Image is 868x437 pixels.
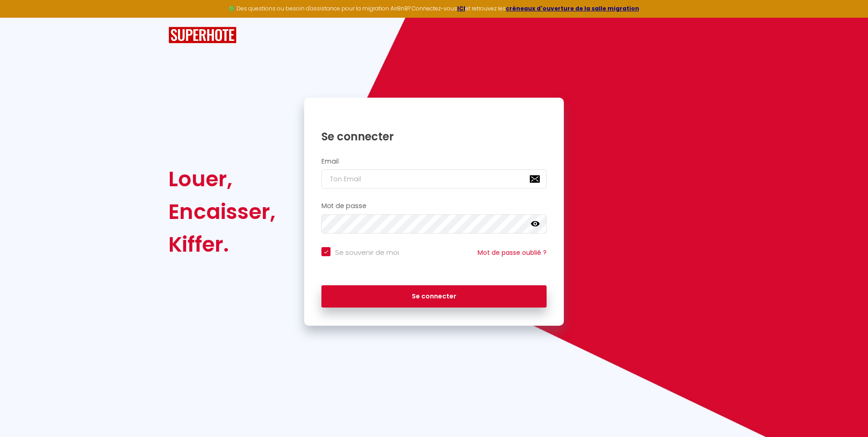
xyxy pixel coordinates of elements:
[321,202,547,210] h2: Mot de passe
[168,27,237,44] img: SuperHote logo
[478,248,547,257] a: Mot de passe oublié ?
[506,5,639,12] a: créneaux d'ouverture de la salle migration
[321,129,547,144] h1: Se connecter
[168,163,276,195] div: Louer,
[168,228,276,261] div: Kiffer.
[321,169,547,189] input: Ton Email
[321,158,547,165] h2: Email
[168,195,276,228] div: Encaisser,
[321,285,547,308] button: Se connecter
[457,5,465,12] a: ICI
